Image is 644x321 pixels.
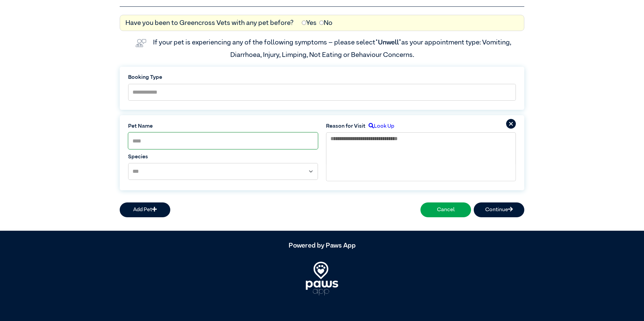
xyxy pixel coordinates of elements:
button: Continue [474,202,524,217]
label: No [319,18,332,28]
label: Have you been to Greencross Vets with any pet before? [125,18,294,28]
label: Booking Type [128,73,516,82]
label: Species [128,153,318,161]
label: Yes [302,18,317,28]
label: Reason for Visit [326,122,365,130]
label: If your pet is experiencing any of the following symptoms – please select as your appointment typ... [153,39,513,58]
input: No [319,21,324,25]
h5: Powered by Paws App [120,242,524,250]
label: Pet Name [128,122,318,130]
button: Add Pet [120,202,170,217]
img: PawsApp [306,262,338,295]
button: Cancel [420,202,471,217]
label: Look Up [365,122,394,130]
input: Yes [302,21,306,25]
img: vet [133,36,149,50]
span: “Unwell” [375,39,401,46]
